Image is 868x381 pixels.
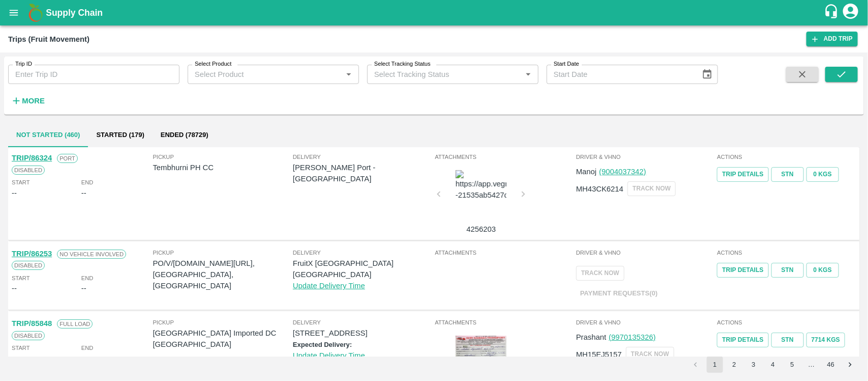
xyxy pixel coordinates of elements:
[88,123,152,147] button: Started (179)
[293,162,433,185] p: [PERSON_NAME] Port - [GEOGRAPHIC_DATA]
[57,319,93,329] span: Full Load
[12,274,29,283] span: Start
[370,68,505,81] input: Select Tracking Status
[12,283,17,294] div: --
[435,152,574,161] span: Attachments
[153,162,293,173] p: Tembhurni PH CC
[46,8,103,18] b: Supply Chain
[784,357,800,373] button: Go to page 5
[576,333,606,341] span: Prashant
[293,341,352,348] label: Expected Delivery:
[554,60,579,68] label: Start Date
[806,32,858,46] a: Add Trip
[771,167,804,182] a: STN
[293,318,433,327] span: Delivery
[435,248,574,257] span: Attachments
[717,167,768,182] a: Trip Details
[2,1,25,24] button: open drawer
[824,4,842,22] div: customer-support
[576,168,596,176] span: Manoj
[12,250,52,258] a: TRIP/86253
[293,152,433,161] span: Delivery
[153,328,293,350] p: [GEOGRAPHIC_DATA] Imported DC [GEOGRAPHIC_DATA]
[46,6,824,20] a: Supply Chain
[576,152,715,161] span: Driver & VHNo
[81,274,94,283] span: End
[153,318,293,327] span: Pickup
[8,33,89,46] div: Trips (Fruit Movement)
[806,333,845,347] button: 7714 Kgs
[609,333,655,341] a: (9970135326)
[12,318,52,329] p: TRIP/85848
[806,263,839,278] button: 0 Kgs
[342,68,355,81] button: Open
[8,123,88,147] button: Not Started (460)
[153,248,293,257] span: Pickup
[771,263,804,278] a: STN
[576,318,715,327] span: Driver & VHNo
[8,65,179,84] input: Enter Trip ID
[191,68,339,81] input: Select Product
[57,250,126,259] span: No Vehicle Involved
[443,224,519,235] p: 4256203
[25,3,46,23] img: logo
[81,187,86,199] div: --
[726,357,742,373] button: Go to page 2
[293,258,433,281] p: FruitX [GEOGRAPHIC_DATA] [GEOGRAPHIC_DATA]
[293,248,433,257] span: Delivery
[15,60,32,68] label: Trip ID
[576,349,622,360] p: MH15EJ5157
[81,343,94,352] span: End
[435,318,574,327] span: Attachments
[806,167,839,182] button: 0 Kgs
[842,2,860,23] div: account of current user
[717,333,768,347] a: Trip Details
[12,343,29,352] span: Start
[293,351,365,360] a: Update Delivery Time
[547,65,694,84] input: Start Date
[57,154,78,163] span: Port
[717,263,768,278] a: Trip Details
[823,357,839,373] button: Go to page 46
[717,152,856,161] span: Actions
[8,92,47,110] button: More
[22,97,45,105] strong: More
[153,258,293,292] p: PO/V/[DOMAIN_NAME][URL], [GEOGRAPHIC_DATA], [GEOGRAPHIC_DATA]
[698,65,717,84] button: Choose date
[717,248,856,257] span: Actions
[771,333,804,347] a: STN
[576,248,715,257] span: Driver & VHNo
[599,168,646,176] a: (9004037342)
[686,357,860,373] nav: pagination navigation
[12,187,17,199] div: --
[153,152,293,161] span: Pickup
[12,166,45,175] span: Disabled
[195,60,231,68] label: Select Product
[293,328,433,339] p: [STREET_ADDRESS]
[12,261,45,270] span: Disabled
[803,360,820,370] div: …
[153,123,217,147] button: Ended (78729)
[293,282,365,290] a: Update Delivery Time
[765,357,781,373] button: Go to page 4
[522,68,535,81] button: Open
[717,318,856,327] span: Actions
[12,331,45,340] span: Disabled
[745,357,762,373] button: Go to page 3
[81,178,94,187] span: End
[707,357,723,373] button: page 1
[576,183,623,195] p: MH43CK6214
[12,178,29,187] span: Start
[81,352,86,364] div: --
[81,283,86,294] div: --
[842,357,858,373] button: Go to next page
[12,352,17,364] div: --
[12,154,52,162] a: TRIP/86324
[374,60,431,68] label: Select Tracking Status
